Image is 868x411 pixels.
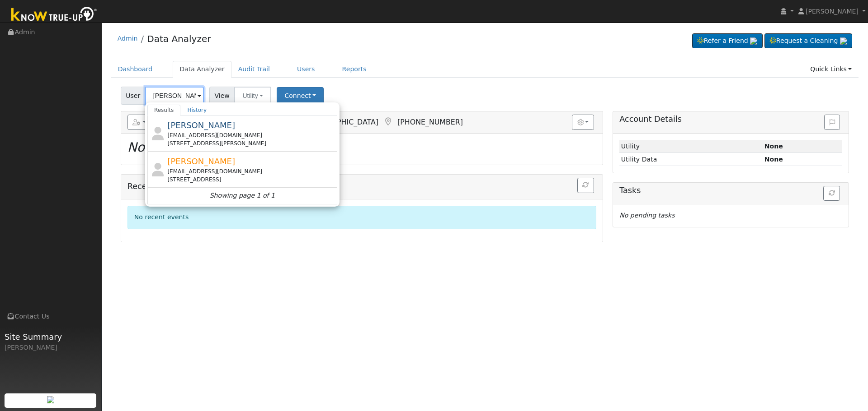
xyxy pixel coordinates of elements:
img: retrieve [840,37,847,45]
i: No pending tasks [619,212,675,219]
strong: None [764,156,783,163]
div: [EMAIL_ADDRESS][DOMAIN_NAME] [167,131,335,139]
img: Know True-Up [7,5,102,25]
div: No recent events [127,206,596,229]
img: retrieve [750,37,757,45]
a: Results [147,105,181,115]
span: [PERSON_NAME] [806,8,859,15]
strong: ID: null, authorized: None [764,143,783,150]
button: Refresh [823,186,840,201]
span: View [209,87,235,105]
a: Refer a Friend [692,33,763,49]
td: Utility [619,140,763,153]
a: Admin [118,35,138,42]
td: Utility Data [619,153,763,166]
span: [PERSON_NAME] [167,120,235,130]
a: History [180,105,213,115]
a: Data Analyzer [173,61,231,78]
input: Select a User [145,87,204,105]
button: Refresh [577,178,594,193]
a: Users [290,61,322,78]
span: [PHONE_NUMBER] [397,118,463,126]
span: [PERSON_NAME] [167,157,235,166]
div: [STREET_ADDRESS][PERSON_NAME] [167,139,335,148]
h5: Recent Events [127,178,596,196]
span: Site Summary [5,331,97,343]
button: Utility [234,87,271,105]
a: Map [383,117,393,126]
a: Data Analyzer [147,33,211,44]
img: retrieve [47,396,54,403]
h5: Tasks [619,186,842,195]
i: No Utility connection [127,140,260,155]
button: Connect [277,87,324,105]
h5: Account Details [619,115,842,124]
button: Issue History [824,115,840,130]
a: Audit Trail [231,61,277,78]
span: User [121,87,146,105]
i: Showing page 1 of 1 [210,191,275,200]
a: Dashboard [111,61,160,78]
div: [PERSON_NAME] [5,343,97,352]
div: [EMAIL_ADDRESS][DOMAIN_NAME] [167,167,335,175]
a: Quick Links [803,61,859,78]
a: Request a Cleaning [764,33,852,49]
div: [STREET_ADDRESS] [167,175,335,184]
a: Reports [335,61,373,78]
